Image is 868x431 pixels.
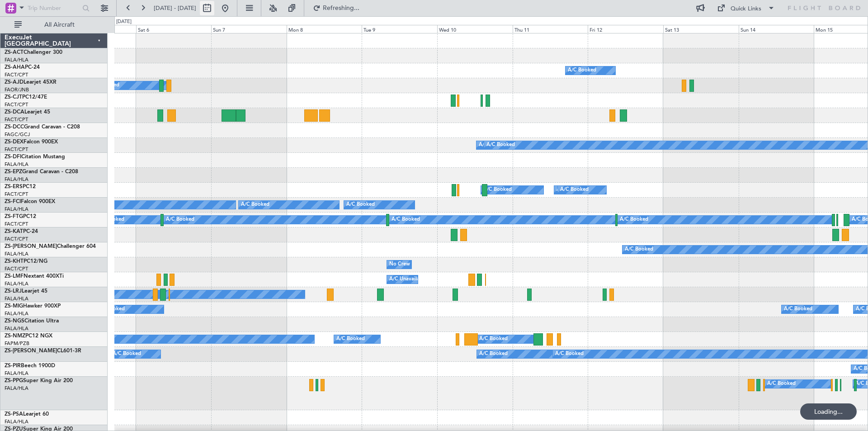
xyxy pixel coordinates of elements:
[5,139,58,145] a: ZS-DEXFalcon 900EX
[287,25,362,33] div: Mon 8
[5,116,28,123] a: FACT/CPT
[10,18,98,32] button: All Aircraft
[560,183,589,197] div: A/C Booked
[486,138,515,152] div: A/C Booked
[5,348,81,354] a: ZS-[PERSON_NAME]CL601-3R
[557,183,585,197] div: A/C Booked
[389,258,410,271] div: No Crew
[5,318,59,324] a: ZS-NGSCitation Ultra
[389,273,427,286] div: A/C Unavailable
[24,22,95,28] span: All Aircraft
[483,183,512,197] div: A/C Booked
[5,363,21,369] span: ZS-PIR
[663,25,739,33] div: Sat 13
[5,80,57,85] a: ZS-AJDLearjet 45XR
[5,363,55,369] a: ZS-PIRBeech 1900D
[5,289,47,294] a: ZS-LRJLearjet 45
[784,303,812,316] div: A/C Booked
[28,1,80,15] input: Trip Number
[5,280,28,287] a: FALA/HLA
[5,86,29,93] a: FAOR/JNB
[767,377,796,391] div: A/C Booked
[620,213,648,227] div: A/C Booked
[5,199,55,204] a: ZS-FCIFalcon 900EX
[5,169,22,175] span: ZS-EPZ
[5,348,57,354] span: ZS-[PERSON_NAME]
[5,221,28,227] a: FACT/CPT
[5,191,28,198] a: FACT/CPT
[5,124,24,130] span: ZS-DCC
[5,412,49,417] a: ZS-PSALearjet 60
[625,243,653,256] div: A/C Booked
[154,4,196,12] span: [DATE] - [DATE]
[5,370,28,377] a: FALA/HLA
[5,385,28,392] a: FALA/HLA
[5,295,28,302] a: FALA/HLA
[739,25,814,33] div: Sun 14
[5,303,23,309] span: ZS-MIG
[5,289,22,294] span: ZS-LRJ
[5,244,57,249] span: ZS-[PERSON_NAME]
[513,25,588,33] div: Thu 11
[5,259,47,264] a: ZS-KHTPC12/NG
[5,340,29,347] a: FAPM/PZB
[5,154,21,160] span: ZS-DFI
[555,347,584,361] div: A/C Booked
[5,229,23,234] span: ZS-KAT
[5,333,52,339] a: ZS-NMZPC12 NGX
[136,25,212,33] div: Sat 6
[5,265,28,272] a: FACT/CPT
[479,332,508,346] div: A/C Booked
[5,251,28,257] a: FALA/HLA
[5,214,36,219] a: ZS-FTGPC12
[5,109,50,115] a: ZS-DCALearjet 45
[166,213,194,227] div: A/C Booked
[5,169,78,175] a: ZS-EPZGrand Caravan - C208
[5,274,24,279] span: ZS-LMF
[309,1,363,15] button: Refreshing...
[5,378,23,384] span: ZS-PPG
[712,1,779,15] button: Quick Links
[731,5,761,14] div: Quick Links
[5,71,28,78] a: FACT/CPT
[5,378,73,384] a: ZS-PPGSuper King Air 200
[5,161,28,168] a: FALA/HLA
[5,412,23,417] span: ZS-PSA
[5,154,65,160] a: ZS-DFICitation Mustang
[5,50,62,55] a: ZS-ACTChallenger 300
[211,25,287,33] div: Sun 7
[5,199,21,204] span: ZS-FCI
[5,95,47,100] a: ZS-CJTPC12/47E
[113,347,141,361] div: A/C Booked
[5,146,28,153] a: FACT/CPT
[5,325,28,332] a: FALA/HLA
[800,403,857,420] div: Loading...
[346,198,375,212] div: A/C Booked
[322,5,360,11] span: Refreshing...
[5,131,30,138] a: FAGC/GCJ
[5,65,25,70] span: ZS-AHA
[5,57,28,63] a: FALA/HLA
[5,184,23,189] span: ZS-ERS
[362,25,437,33] div: Tue 9
[5,206,28,213] a: FALA/HLA
[241,198,269,212] div: A/C Booked
[5,50,24,55] span: ZS-ACT
[5,80,24,85] span: ZS-AJD
[5,124,80,130] a: ZS-DCCGrand Caravan - C208
[5,101,28,108] a: FACT/CPT
[5,310,28,317] a: FALA/HLA
[5,318,24,324] span: ZS-NGS
[5,65,40,70] a: ZS-AHAPC-24
[5,303,61,309] a: ZS-MIGHawker 900XP
[5,236,28,242] a: FACT/CPT
[392,213,420,227] div: A/C Booked
[5,244,96,249] a: ZS-[PERSON_NAME]Challenger 604
[5,259,24,264] span: ZS-KHT
[5,139,24,145] span: ZS-DEX
[588,25,663,33] div: Fri 12
[568,64,596,77] div: A/C Booked
[437,25,513,33] div: Wed 10
[336,332,365,346] div: A/C Booked
[5,109,24,115] span: ZS-DCA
